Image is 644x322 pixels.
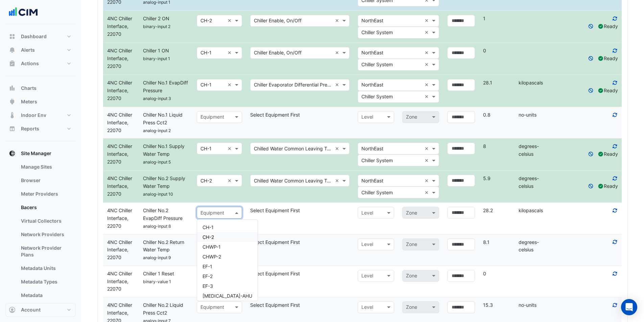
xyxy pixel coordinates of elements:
a: Cancel [588,23,594,29]
div: Select Equipment First [246,239,354,246]
a: Network Providers [16,228,76,241]
span: CH-1 [202,224,214,230]
a: Refresh present value [612,207,618,213]
span: Clear [335,145,341,153]
span: 5.9 [483,175,491,181]
span: Chiller No.2 Return Water Temp [143,239,184,253]
span: Clear [335,81,341,89]
span: 15.3 [483,302,493,308]
span: Charts [21,85,37,92]
span: Chiller No.2 EvapDiff Pressure [143,207,183,221]
a: Refresh present value [612,143,618,149]
span: Site Manager [21,150,51,157]
a: Browser [16,174,76,187]
span: Clear [425,49,430,57]
span: Clear [335,17,341,25]
span: Chiller 1 Reset [143,271,174,276]
span: Dashboard [21,33,47,40]
a: Metadata [16,289,76,302]
a: Cancel [588,183,594,189]
span: Alerts [21,47,35,53]
span: 4NC Chiller Interface, 22070 [107,16,132,37]
span: EF-3 [202,283,213,289]
span: CHWP-2 [202,254,221,259]
span: Clear [425,29,430,36]
span: Clear [228,177,233,185]
app-icon: Indoor Env [9,112,16,119]
span: Clear [425,145,430,153]
small: binary-input 2 [143,24,170,29]
img: Company Logo [8,5,39,19]
small: analog-input 5 [143,159,171,165]
a: Manage Sites [16,160,76,174]
button: Reports [5,122,76,135]
div: Please select Level first [398,239,443,250]
span: 4NC Chiller Interface, 22070 [107,48,132,69]
app-icon: Reports [9,125,16,132]
span: Favourite is ready [598,55,618,61]
span: 4NC Chiller Interface, 22070 [107,143,132,165]
small: analog-input 9 [143,255,171,260]
span: Account [21,306,41,313]
button: Meters [5,95,76,108]
span: Chiller No.2 Liquid Press Cct2 [143,302,183,316]
button: Indoor Env [5,108,76,122]
span: 0 [483,271,486,276]
div: Select Equipment First [246,301,354,309]
div: kilopascals [515,79,550,87]
div: degrees-celsius [515,143,550,158]
span: Clear [335,177,341,185]
a: Metadata Types [16,275,76,289]
div: degrees-celsius [515,239,550,254]
span: 8.1 [483,239,490,245]
div: Open Intercom Messenger [621,299,637,315]
a: Cancel [588,88,594,93]
small: analog-input 3 [143,96,171,101]
small: analog-input 8 [143,224,171,229]
span: Clear [425,157,430,165]
span: Chiller No.2 Supply Water Temp [143,175,185,189]
div: Select Equipment First [246,270,354,278]
span: 4NC Chiller Interface, 22070 [107,175,132,197]
a: Refresh present value [612,239,618,245]
span: Clear [425,81,430,89]
span: Clear [425,61,430,69]
span: Clear [425,177,430,185]
ng-dropdown-panel: Options list [197,219,258,301]
a: Virtual Collectors [16,214,76,228]
span: 28.2 [483,207,493,213]
app-icon: Actions [9,60,16,67]
span: Clear [228,17,233,25]
a: Meter Providers [16,187,76,201]
button: Actions [5,57,76,70]
span: EF-1 [202,264,212,269]
span: 28.1 [483,80,492,85]
span: 8 [483,143,486,149]
span: 4NC Chiller Interface, 22070 [107,207,132,229]
a: Refresh present value [612,16,618,21]
span: Favourite is ready [598,23,618,29]
button: Charts [5,81,76,95]
span: Clear [425,17,430,25]
span: Favourite is ready [598,88,618,93]
span: Meters [21,98,37,105]
a: Refresh present value [612,48,618,53]
span: Clear [228,81,233,89]
app-icon: Site Manager [9,150,16,157]
div: Select Equipment First [246,207,354,215]
span: Reports [21,125,39,132]
a: Cancel [588,151,594,157]
app-icon: Alerts [9,47,16,53]
small: binary-input 1 [143,56,170,61]
a: Refresh present value [612,302,618,308]
a: Meters [16,302,76,316]
a: Metadata Units [16,262,76,275]
small: analog-input 10 [143,192,173,197]
span: Favourite is ready [598,183,618,189]
div: Please select Level first [398,270,443,282]
span: Favourite is ready [598,151,618,157]
div: Select Equipment First [246,111,354,119]
button: Site Manager [5,147,76,160]
app-icon: Charts [9,85,16,92]
span: CH-2 [202,234,214,240]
